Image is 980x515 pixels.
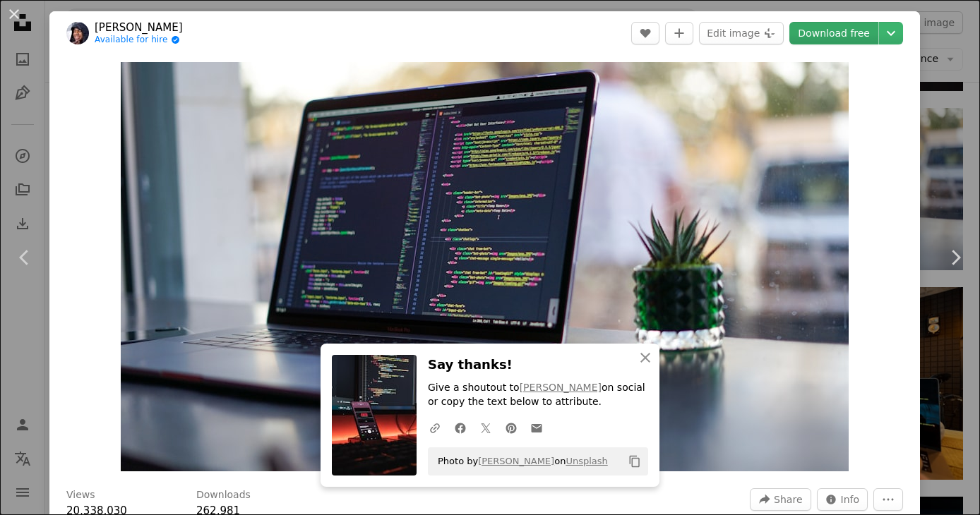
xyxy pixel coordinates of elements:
[498,413,524,442] a: Share on Pinterest
[774,489,802,510] span: Share
[699,22,784,44] button: Edit image
[428,381,648,409] p: Give a shoutout to on social or copy the text below to attribute.
[431,450,608,473] span: Photo by on
[428,355,648,375] h3: Say thanks!
[95,35,183,46] a: Available for hire
[520,382,602,393] a: [PERSON_NAME]
[879,22,903,44] button: Choose download size
[95,20,183,35] a: [PERSON_NAME]
[478,456,554,466] a: [PERSON_NAME]
[750,488,811,511] button: Share this image
[931,190,980,325] a: Next
[841,489,860,510] span: Info
[623,449,647,473] button: Copy to clipboard
[473,413,498,442] a: Share on Twitter
[121,62,849,471] button: Zoom in on this image
[524,413,549,442] a: Share over email
[631,22,659,44] button: Like
[789,22,878,44] a: Download free
[66,488,95,502] h3: Views
[66,22,89,44] img: Go to James Harrison's profile
[665,22,693,44] button: Add to Collection
[196,488,251,502] h3: Downloads
[121,62,849,471] img: black laptop computer turned on on table
[448,413,473,442] a: Share on Facebook
[817,488,868,511] button: Stats about this image
[873,488,903,511] button: More Actions
[566,456,607,466] a: Unsplash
